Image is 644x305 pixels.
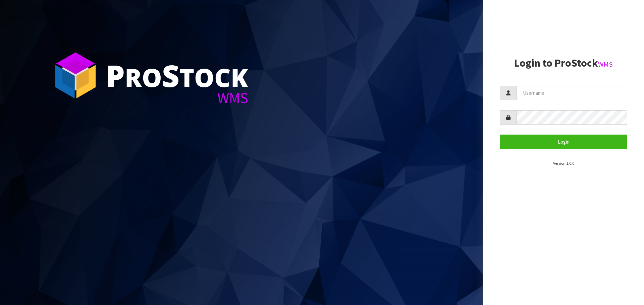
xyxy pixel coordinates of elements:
[500,135,627,149] button: Login
[162,55,179,96] span: S
[500,57,627,69] h2: Login to ProStock
[517,86,627,100] input: Username
[106,55,125,96] span: P
[553,161,574,166] small: Version 1.0.0
[106,90,248,105] div: WMS
[106,60,248,90] div: ro tock
[50,50,101,100] img: ProStock Cube
[598,60,613,69] small: WMS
